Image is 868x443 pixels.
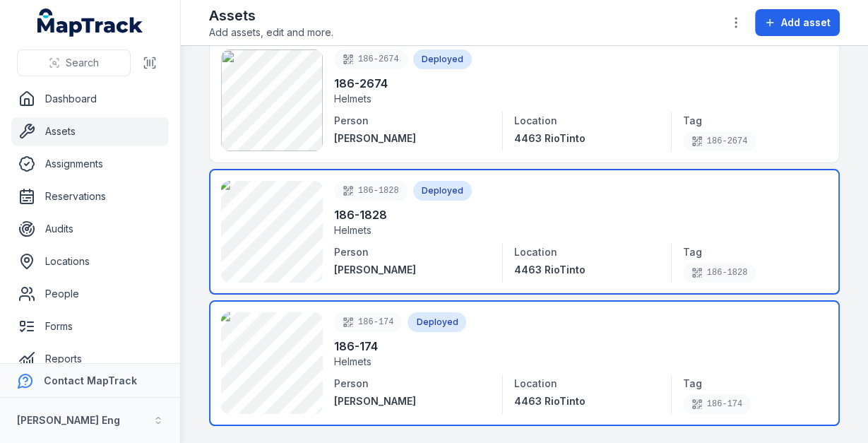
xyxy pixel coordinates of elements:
[334,394,491,408] a: [PERSON_NAME]
[683,394,751,414] div: 186-174
[11,280,169,308] a: People
[683,263,756,283] div: 186-1828
[11,85,169,113] a: Dashboard
[66,56,99,70] span: Search
[11,247,169,276] a: Locations
[514,132,585,144] span: 4463 RioTinto
[209,6,333,25] h2: Assets
[11,345,169,373] a: Reports
[514,131,648,146] a: 4463 RioTinto
[514,394,648,408] a: 4463 RioTinto
[514,263,648,277] a: 4463 RioTinto
[209,25,333,40] span: Add assets, edit and more.
[11,182,169,211] a: Reservations
[755,9,840,36] button: Add asset
[334,263,491,277] a: [PERSON_NAME]
[37,8,143,37] a: MapTrack
[44,374,137,386] strong: Contact MapTrack
[514,264,585,276] span: 4463 RioTinto
[17,49,131,76] button: Search
[11,117,169,146] a: Assets
[11,312,169,341] a: Forms
[683,131,756,151] div: 186-2674
[781,16,831,30] span: Add asset
[514,395,585,407] span: 4463 RioTinto
[11,150,169,178] a: Assignments
[11,215,169,243] a: Audits
[334,131,491,146] a: [PERSON_NAME]
[17,414,120,426] strong: [PERSON_NAME] Eng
